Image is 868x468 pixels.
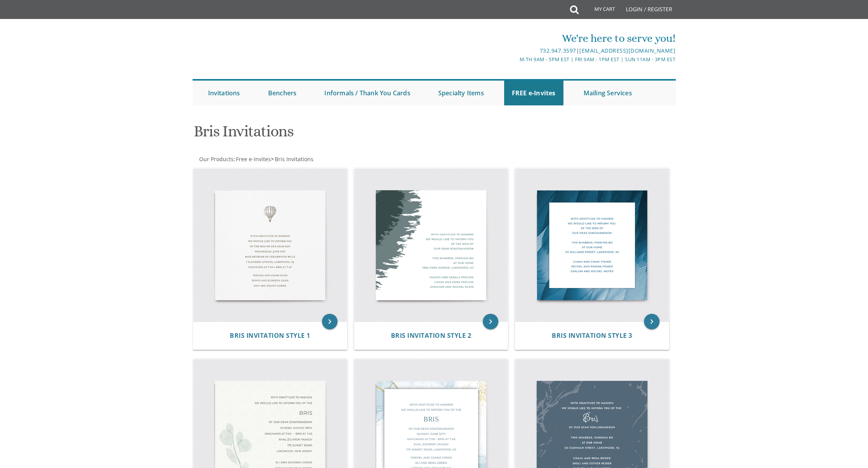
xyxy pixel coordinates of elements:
span: Bris Invitation Style 1 [230,331,310,340]
a: Benchers [260,81,305,105]
a: Mailing Services [576,81,640,105]
a: Invitations [200,81,248,105]
a: keyboard_arrow_right [644,314,660,329]
a: keyboard_arrow_right [483,314,498,329]
a: [EMAIL_ADDRESS][DOMAIN_NAME] [579,47,675,54]
span: Bris Invitation Style 3 [552,331,632,340]
img: Bris Invitation Style 2 [355,169,508,322]
a: Bris Invitation Style 3 [552,332,632,339]
a: Bris Invitation Style 2 [391,332,472,339]
a: Bris Invitations [274,155,313,163]
a: Informals / Thank You Cards [317,81,418,105]
div: | [354,46,675,55]
span: > [271,155,313,163]
a: keyboard_arrow_right [322,314,338,329]
div: : [193,155,434,163]
span: Bris Invitation Style 2 [391,331,472,340]
a: Specialty Items [431,81,492,105]
span: Free e-Invites [236,155,271,163]
h1: Bris Invitations [194,123,510,146]
a: Our Products [198,155,234,163]
a: My Cart [578,1,620,20]
div: M-Th 9am - 5pm EST | Fri 9am - 1pm EST | Sun 11am - 3pm EST [354,55,675,64]
a: 732.947.3597 [540,47,576,54]
div: We're here to serve you! [354,31,675,46]
img: Bris Invitation Style 3 [515,169,669,322]
a: Bris Invitation Style 1 [230,332,310,339]
img: Bris Invitation Style 1 [193,169,347,322]
a: FREE e-Invites [504,81,563,105]
span: Bris Invitations [275,155,313,163]
a: Free e-Invites [235,155,271,163]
